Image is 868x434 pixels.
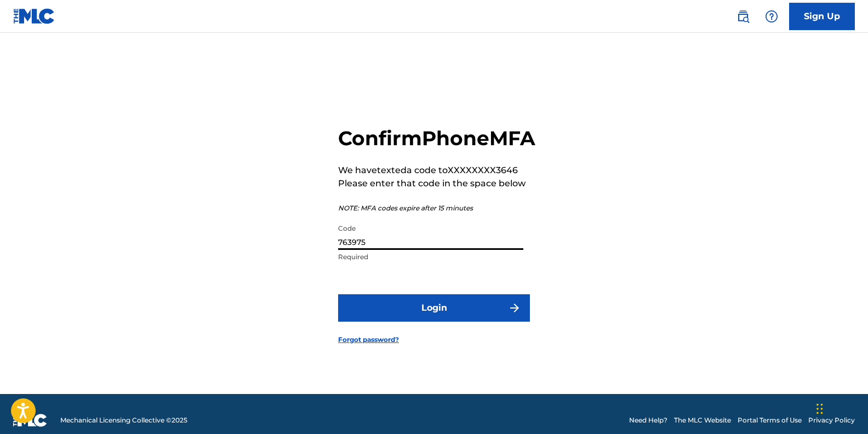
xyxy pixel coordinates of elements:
p: Required [338,252,523,262]
img: f7272a7cc735f4ea7f67.svg [508,301,521,315]
img: logo [13,414,47,427]
img: MLC Logo [13,8,55,24]
a: Privacy Policy [808,415,855,425]
a: Portal Terms of Use [738,415,802,425]
a: The MLC Website [674,415,731,425]
p: Please enter that code in the space below [338,177,535,190]
a: Need Help? [629,415,667,425]
img: search [736,10,750,23]
p: We have texted a code to XXXXXXXX3646 [338,164,535,177]
span: Mechanical Licensing Collective © 2025 [60,415,187,425]
h2: Confirm Phone MFA [338,126,535,151]
button: Login [338,294,530,322]
a: Sign Up [789,3,855,30]
div: Help [761,5,783,27]
p: NOTE: MFA codes expire after 15 minutes [338,203,535,213]
a: Public Search [732,5,754,27]
img: help [765,10,778,23]
div: Drag [816,392,823,425]
a: Forgot password? [338,335,399,345]
iframe: Chat Widget [813,381,868,434]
